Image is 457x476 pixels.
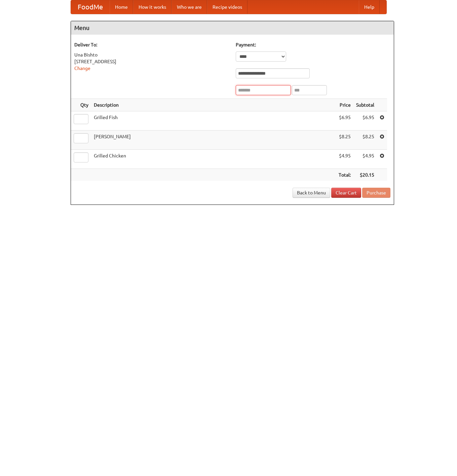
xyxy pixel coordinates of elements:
[133,0,172,14] a: How it works
[336,169,353,181] th: Total:
[336,111,353,131] td: $6.95
[91,99,336,111] th: Description
[362,188,390,198] button: Purchase
[71,21,394,35] h4: Menu
[353,111,377,131] td: $6.95
[293,188,330,198] a: Back to Menu
[236,41,390,48] h5: Payment:
[74,51,229,58] div: Una Bishto
[91,111,336,131] td: Grilled Fish
[74,41,229,48] h5: Deliver To:
[353,131,377,150] td: $8.25
[110,0,133,14] a: Home
[336,131,353,150] td: $8.25
[353,150,377,169] td: $4.95
[207,0,247,14] a: Recipe videos
[331,188,361,198] a: Clear Cart
[91,150,336,169] td: Grilled Chicken
[359,0,380,14] a: Help
[336,150,353,169] td: $4.95
[91,131,336,150] td: [PERSON_NAME]
[71,0,110,14] a: FoodMe
[172,0,207,14] a: Who we are
[353,169,377,181] th: $20.15
[336,99,353,111] th: Price
[353,99,377,111] th: Subtotal
[74,58,229,65] div: [STREET_ADDRESS]
[74,66,90,71] a: Change
[71,99,91,111] th: Qty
